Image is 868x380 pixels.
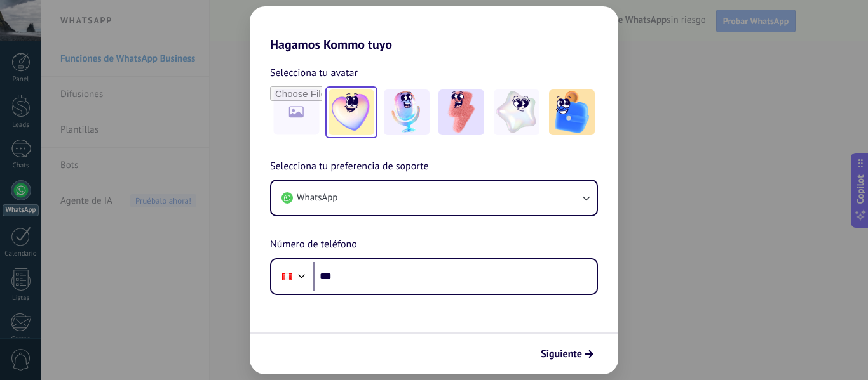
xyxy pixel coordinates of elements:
img: -5.jpeg [549,89,595,135]
h2: Hagamos Kommo tuyo [250,6,618,52]
span: Siguiente [541,350,582,358]
span: Número de teléfono [270,237,357,253]
button: Siguiente [535,343,599,365]
span: WhatsApp [297,192,337,204]
button: WhatsApp [271,181,597,215]
div: Peru: + 51 [275,263,299,290]
img: -2.jpeg [384,89,430,135]
span: Selecciona tu avatar [270,65,358,81]
span: Selecciona tu preferencia de soporte [270,159,429,175]
img: -3.jpeg [438,89,484,135]
img: -4.jpeg [494,89,539,135]
img: -1.jpeg [329,89,374,135]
